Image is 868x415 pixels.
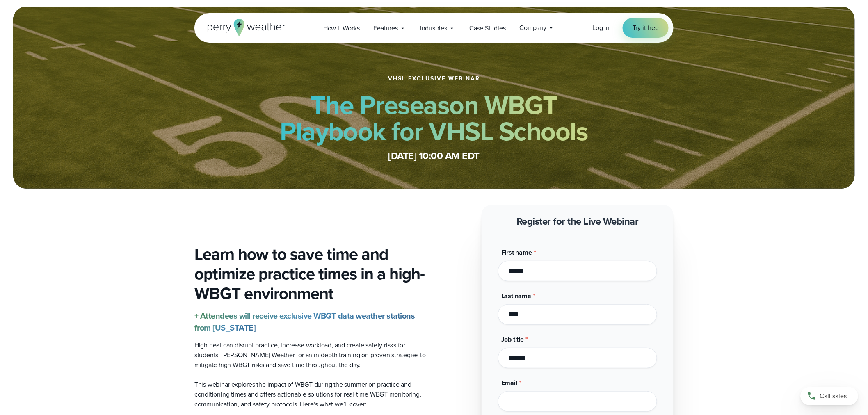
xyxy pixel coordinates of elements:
span: Call sales [820,391,847,401]
p: This webinar explores the impact of WBGT during the summer on practice and conditioning times and... [194,380,427,409]
span: Case Studies [469,23,506,33]
strong: The Preseason WBGT Playbook for VHSL Schools [280,86,588,150]
span: Email [501,378,517,388]
span: Company [520,23,547,33]
span: First name [501,248,532,257]
span: Try it free [633,23,659,33]
h1: VHSL Exclusive Webinar [388,75,480,82]
p: High heat can disrupt practice, increase workload, and create safety risks for students. [PERSON_... [194,340,427,370]
a: Call sales [801,387,858,405]
strong: Register for the Live Webinar [516,214,639,229]
span: Industries [420,23,447,33]
h3: Learn how to save time and optimize practice times in a high-WBGT environment [194,244,427,303]
span: Features [374,23,398,33]
span: Job title [501,335,524,344]
a: Case Studies [462,20,513,36]
strong: + Attendees will receive exclusive WBGT data weather stations from [US_STATE] [194,310,415,334]
a: Log in [592,23,610,33]
span: How it Works [323,23,360,33]
strong: [DATE] 10:00 AM EDT [388,148,480,163]
a: How it Works [316,20,367,36]
a: Try it free [623,18,669,38]
span: Last name [501,291,531,301]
